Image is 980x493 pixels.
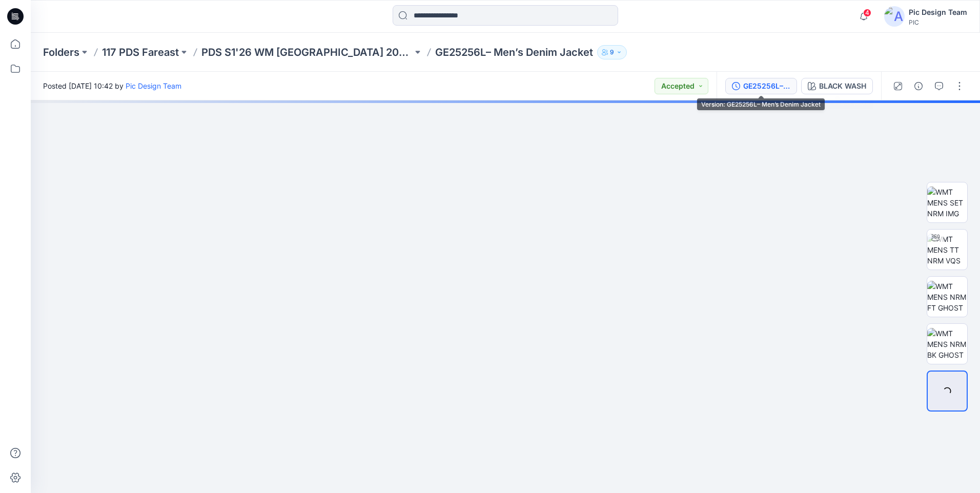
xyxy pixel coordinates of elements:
[819,80,866,92] div: BLACK WASH
[43,80,181,91] span: Posted [DATE] 10:42 by
[249,143,762,493] img: eyJhbGciOiJIUzI1NiIsImtpZCI6IjAiLCJzbHQiOiJzZXMiLCJ0eXAiOiJKV1QifQ.eyJkYXRhIjp7InR5cGUiOiJzdG9yYW...
[743,80,790,92] div: GE25256L– Men’s Denim Jacket
[909,6,967,18] div: Pic Design Team
[927,187,967,219] img: WMT MENS SET NRM IMG
[126,81,181,90] a: Pic Design Team
[201,45,413,59] a: PDS S1'26 WM [GEOGRAPHIC_DATA] 20250522_117_GC
[863,9,871,17] span: 4
[43,45,79,59] a: Folders
[435,45,593,59] p: GE25256L– Men’s Denim Jacket
[102,45,179,59] a: 117 PDS Fareast
[909,18,967,26] div: PIC
[725,78,797,94] button: GE25256L– Men’s Denim Jacket
[927,281,967,313] img: WMT MENS NRM FT GHOST
[610,47,614,58] p: 9
[927,328,967,360] img: WMT MENS NRM BK GHOST
[927,234,967,266] img: WMT MENS TT NRM VQS
[597,45,627,59] button: 9
[884,6,905,27] img: avatar
[910,78,927,94] button: Details
[801,78,873,94] button: BLACK WASH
